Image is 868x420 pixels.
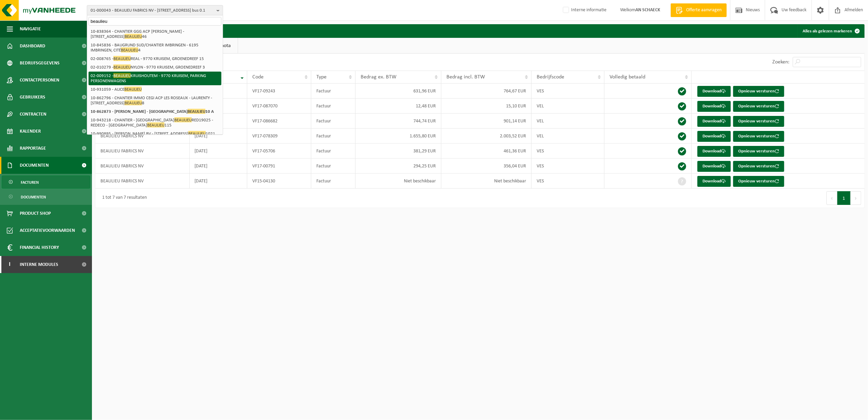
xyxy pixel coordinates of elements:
[356,84,441,99] td: 631,96 EUR
[247,84,311,99] td: VF17-09243
[21,176,39,189] span: Facturen
[7,256,13,273] span: I
[124,87,142,92] span: BEAULIEU
[733,116,784,127] button: Opnieuw versturen
[252,74,264,80] span: Code
[311,129,356,144] td: Factuur
[125,100,142,105] span: BEAULIEU
[89,85,221,94] li: 10-931059 - ALICE
[20,140,46,157] span: Rapportage
[89,72,221,85] li: 02-009152 - KRUISHOUTEM - 9770 KRUISEM, PARKING PERSONENWAGENS
[532,99,604,114] td: VEL
[532,159,604,174] td: VES
[684,7,723,14] span: Offerte aanvragen
[441,84,532,99] td: 764,67 EUR
[89,94,221,107] li: 10-862796 - CHANTIER IMMO CEGI ACP LES ROSEAUX - LAURENTY - [STREET_ADDRESS] 8
[532,174,604,189] td: VES
[733,161,784,172] button: Opnieuw versturen
[190,129,248,144] td: [DATE]
[20,37,45,55] span: Dashboard
[87,5,223,15] button: 01-000043 - BEAULIEU FABRICS NV - [STREET_ADDRESS] bus 0.1
[95,159,190,174] td: BEAULIEU FABRICS NV
[532,144,604,159] td: VES
[697,161,731,172] a: Download
[190,144,248,159] td: [DATE]
[697,86,731,97] a: Download
[356,114,441,129] td: 744,74 EUR
[121,47,138,52] span: BEAULIEU
[247,129,311,144] td: VF17-078309
[147,122,164,127] span: BEAULIEU
[20,55,60,72] span: Bedrijfsgegevens
[190,159,248,174] td: [DATE]
[733,86,784,97] button: Opnieuw versturen
[20,157,49,174] span: Documenten
[697,146,731,157] a: Download
[532,84,604,99] td: VES
[247,144,311,159] td: VF17-05706
[89,27,221,41] li: 10-838364 - CHANTIER GGG ACP [PERSON_NAME] - [STREET_ADDRESS] 46
[610,74,645,80] span: Volledig betaald
[190,174,248,189] td: [DATE]
[356,144,441,159] td: 381,29 EUR
[91,5,214,16] span: 01-000043 - BEAULIEU FABRICS NV - [STREET_ADDRESS] bus 0.1
[91,109,214,114] strong: 10-862873 - [PERSON_NAME] - [GEOGRAPHIC_DATA] 10 A
[247,114,311,129] td: VF17-086682
[247,159,311,174] td: VF17-00791
[697,176,731,187] a: Download
[697,116,731,127] a: Download
[188,109,205,114] span: BEAULIEU
[311,159,356,174] td: Factuur
[311,144,356,159] td: Factuur
[532,114,604,129] td: VEL
[772,60,789,65] label: Zoeken:
[356,129,441,144] td: 1.655,80 EUR
[113,73,131,78] span: BEAULIEU
[20,256,58,273] span: Interne modules
[532,129,604,144] td: VEL
[247,174,311,189] td: VF15-04130
[2,176,90,189] a: Facturen
[441,144,532,159] td: 461,36 EUR
[441,174,532,189] td: Niet beschikbaar
[733,101,784,112] button: Opnieuw versturen
[89,55,221,63] li: 02-008765 - REAL - 9770 KRUISEM, GROENEDREEF 15
[21,191,46,204] span: Documenten
[20,89,45,106] span: Gebruikers
[697,101,731,112] a: Download
[837,191,851,205] button: 1
[826,191,837,205] button: Previous
[95,174,190,189] td: BEAULIEU FABRICS NV
[733,176,784,187] button: Opnieuw versturen
[537,74,564,80] span: Bedrijfscode
[89,17,221,26] input: Zoeken naar gekoppelde vestigingen
[113,64,131,70] span: BEAULIEU
[441,159,532,174] td: 356,04 EUR
[99,192,147,204] div: 1 tot 7 van 7 resultaten
[733,131,784,142] button: Opnieuw versturen
[446,74,485,80] span: Bedrag incl. BTW
[113,56,131,61] span: BEAULIEU
[20,123,41,140] span: Kalender
[316,74,327,80] span: Type
[125,34,142,39] span: BEAULIEU
[20,205,51,222] span: Product Shop
[247,99,311,114] td: VF17-087070
[89,41,221,55] li: 10-845836 - BAUGRUND SUD/CHANTIER IMBRINGEN - 6195 IMBRINGEN, CITÉ 4
[311,114,356,129] td: Factuur
[851,191,861,205] button: Next
[188,131,206,136] span: BEAULIEU
[95,129,190,144] td: BEAULIEU FABRICS NV
[20,20,41,37] span: Navigatie
[441,129,532,144] td: 2.003,52 EUR
[311,84,356,99] td: Factuur
[356,99,441,114] td: 12,48 EUR
[361,74,396,80] span: Bedrag ex. BTW
[89,63,221,72] li: 02-010279 - NYLON - 9770 KRUISEM, GROENEDREEF 3
[562,5,606,15] label: Interne informatie
[89,116,221,130] li: 10-943218 - CHANTIER - [GEOGRAPHIC_DATA] RED19025 - REDECO - [GEOGRAPHIC_DATA] 115
[20,106,46,123] span: Contracten
[95,144,190,159] td: BEAULIEU FABRICS NV
[174,117,192,122] span: BEAULIEU
[89,130,221,138] li: 10-990895 - [PERSON_NAME] BV - [STREET_ADDRESS] 1021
